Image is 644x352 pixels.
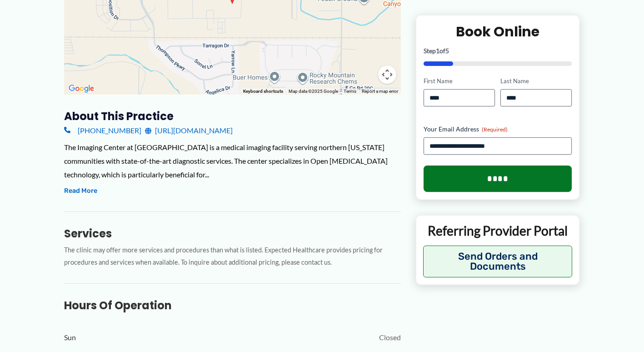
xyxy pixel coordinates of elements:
p: Referring Provider Portal [423,222,573,239]
button: Read More [64,186,97,196]
h3: Hours of Operation [64,298,401,312]
label: Last Name [500,77,572,85]
h2: Book Online [424,23,572,40]
span: 5 [445,47,449,55]
span: Closed [379,331,401,344]
h3: About this practice [64,109,401,123]
span: 1 [436,47,439,55]
a: [PHONE_NUMBER] [64,124,141,137]
a: Terms (opens in new tab) [344,89,356,94]
span: Map data ©2025 Google [289,89,338,94]
button: Keyboard shortcuts [243,88,283,95]
div: The Imaging Center at [GEOGRAPHIC_DATA] is a medical imaging facility serving northern [US_STATE]... [64,141,401,181]
a: Open this area in Google Maps (opens a new window) [66,83,96,95]
label: Your Email Address [424,125,572,134]
button: Map camera controls [378,65,396,84]
p: Step of [424,48,572,54]
p: The clinic may offer more services and procedures than what is listed. Expected Healthcare provid... [64,244,401,269]
h3: Services [64,226,401,241]
span: Sun [64,331,76,344]
span: (Required) [482,126,508,133]
a: [URL][DOMAIN_NAME] [145,124,233,137]
label: First Name [424,77,495,85]
button: Send Orders and Documents [423,246,573,277]
a: Report a map error [362,89,398,94]
img: Google [66,83,96,95]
